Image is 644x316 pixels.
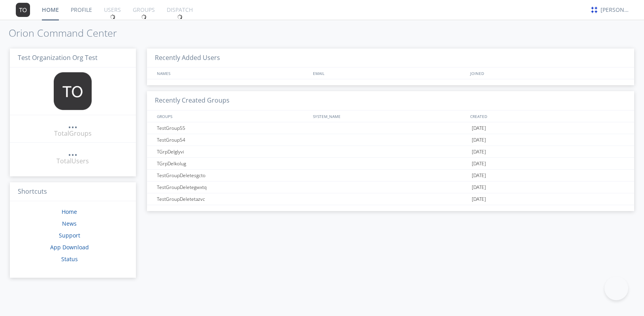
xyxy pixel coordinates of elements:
[147,134,634,146] a: TestGroup54[DATE]
[68,148,77,155] div: ...
[155,193,311,205] div: TestGroupDeletetazvc
[155,122,311,134] div: TestGroup55
[177,14,183,20] img: spin.svg
[68,120,77,128] div: ...
[50,243,89,251] a: App Download
[155,181,311,193] div: TestGroupDeletegwxtq
[54,129,92,138] div: Total Groups
[311,67,468,79] div: EMAIL
[155,170,311,181] div: TestGroupDeletesgcto
[68,120,77,129] a: ...
[472,181,486,193] span: [DATE]
[155,158,311,169] div: TGrpDelkolug
[155,110,309,122] div: GROUPS
[147,170,634,181] a: TestGroupDeletesgcto[DATE]
[147,122,634,134] a: TestGroup55[DATE]
[68,148,77,157] a: ...
[472,170,486,181] span: [DATE]
[54,72,92,110] img: 373638.png
[56,157,89,166] div: Total Users
[61,255,78,263] a: Status
[147,193,634,205] a: TestGroupDeletetazvc[DATE]
[62,220,77,227] a: News
[155,134,311,146] div: TestGroup54
[147,146,634,158] a: TGrpDelglyvi[DATE]
[468,67,626,79] div: JOINED
[601,6,630,14] div: [PERSON_NAME]
[472,158,486,170] span: [DATE]
[590,6,599,14] img: c330c3ba385d4e5d80051422fb06f8d0
[604,277,628,300] iframe: Toggle Customer Support
[62,208,77,215] a: Home
[472,122,486,134] span: [DATE]
[10,182,136,202] h3: Shortcuts
[59,232,80,239] a: Support
[110,14,115,20] img: spin.svg
[147,91,634,110] h3: Recently Created Groups
[155,146,311,157] div: TGrpDelglyvi
[141,14,147,20] img: spin.svg
[155,67,309,79] div: NAMES
[147,181,634,193] a: TestGroupDeletegwxtq[DATE]
[147,158,634,170] a: TGrpDelkolug[DATE]
[16,3,30,17] img: 373638.png
[468,110,626,122] div: CREATED
[18,53,98,62] span: Test Organization Org Test
[472,193,486,205] span: [DATE]
[472,134,486,146] span: [DATE]
[311,110,468,122] div: SYSTEM_NAME
[147,49,634,68] h3: Recently Added Users
[472,146,486,158] span: [DATE]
